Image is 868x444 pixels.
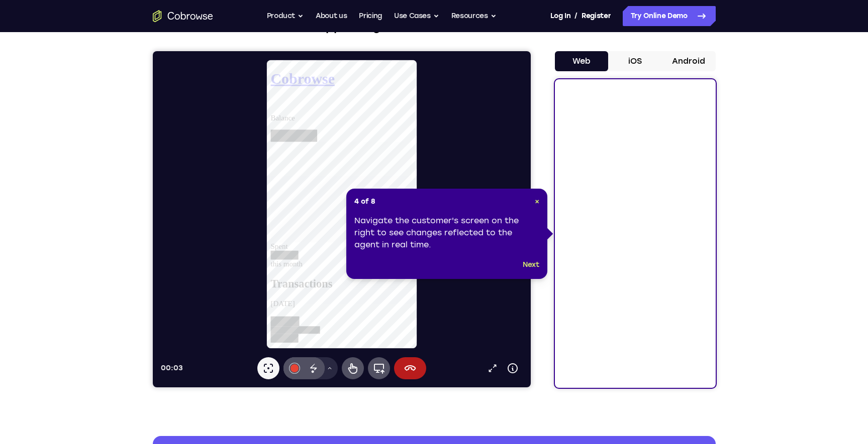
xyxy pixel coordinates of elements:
button: Use Cases [394,6,439,26]
button: Disappearing ink [150,306,172,328]
a: About us [316,6,347,26]
button: Full device [215,306,237,328]
span: / [574,10,577,22]
button: Close Tour [535,197,539,207]
button: Android [662,51,716,71]
button: Annotations color [131,306,153,328]
button: Drawing tools menu [169,306,185,328]
a: Popout [330,307,350,327]
a: Register [582,6,611,26]
span: 4 of 8 [354,197,375,207]
button: Remote control [189,306,211,328]
a: Pricing [359,6,382,26]
iframe: Agent [153,51,531,387]
div: Navigate the customer's screen on the right to see changes reflected to the agent in real time. [354,215,539,251]
button: Device info [350,307,370,327]
button: iOS [608,51,662,71]
button: Product [267,6,304,26]
button: Resources [451,6,497,26]
button: Web [555,51,609,71]
button: End session [241,306,273,328]
button: Next [523,259,539,271]
a: Go to the home page [153,10,213,22]
span: × [535,197,539,206]
a: Log In [550,6,570,26]
a: Try Online Demo [623,6,716,26]
button: Laser pointer [105,306,127,328]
